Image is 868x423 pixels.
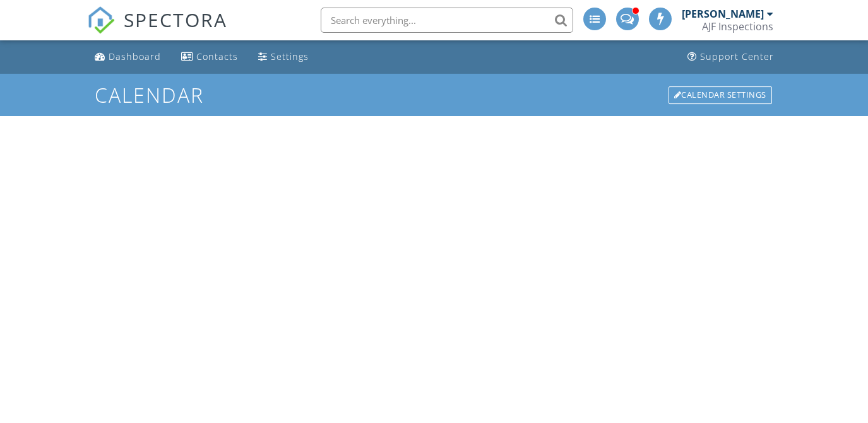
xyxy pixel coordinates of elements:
div: Contacts [196,50,238,62]
span: SPECTORA [124,6,227,33]
div: [PERSON_NAME] [682,8,764,20]
img: The Best Home Inspection Software - Spectora [87,6,115,34]
div: Dashboard [109,50,161,62]
a: Calendar Settings [667,85,773,105]
div: Calendar Settings [669,86,772,104]
div: Support Center [700,50,774,62]
input: Search everything... [321,8,573,33]
a: Support Center [682,45,779,69]
div: AJF Inspections [702,20,773,33]
h1: Calendar [95,84,773,106]
a: SPECTORA [87,17,227,43]
a: Settings [253,45,314,69]
a: Dashboard [90,45,166,69]
div: Settings [271,50,309,62]
a: Contacts [176,45,243,69]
